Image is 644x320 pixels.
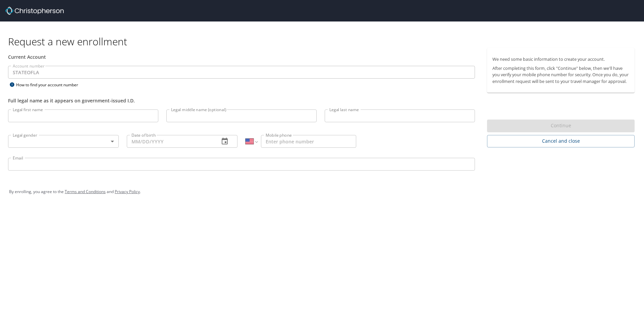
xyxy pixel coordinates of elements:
h1: Request a new enrollment [8,35,640,48]
a: Terms and Conditions [65,189,106,194]
p: We need some basic information to create your account. [492,56,629,62]
div: By enrolling, you agree to the and . [9,183,635,200]
a: Privacy Policy [115,189,140,194]
div: ​ [8,135,119,148]
img: cbt logo [5,7,64,15]
p: After completing this form, click "Continue" below, then we'll have you verify your mobile phone ... [492,65,629,85]
input: MM/DD/YYYY [127,135,214,148]
input: Enter phone number [261,135,356,148]
div: How to find your account number [8,81,92,89]
div: Full legal name as it appears on government-issued I.D. [8,97,475,104]
div: Current Account [8,53,475,60]
button: Cancel and close [487,135,635,147]
span: Cancel and close [492,137,629,145]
